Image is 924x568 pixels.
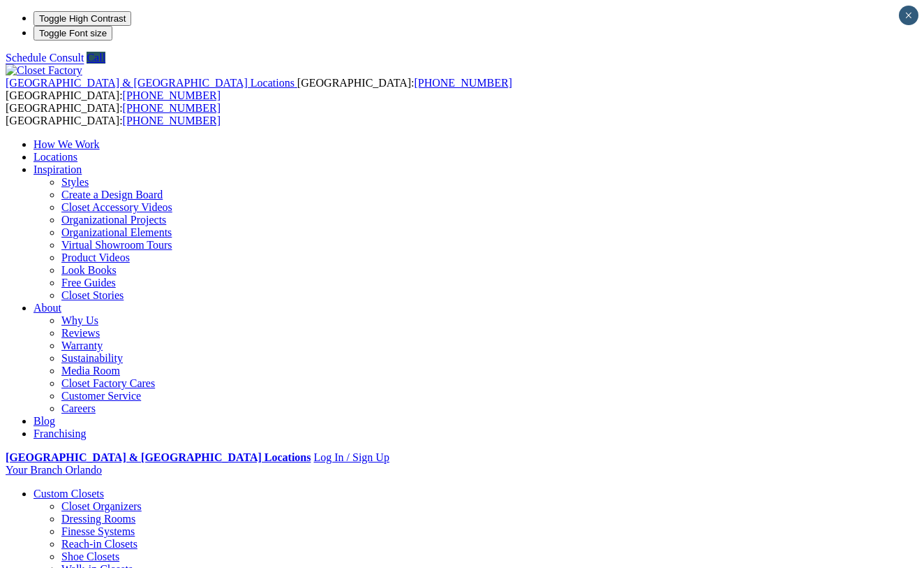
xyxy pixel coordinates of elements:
[61,402,96,414] a: Careers
[33,415,55,427] a: Blog
[61,500,142,512] a: Closet Organizers
[61,538,137,550] a: Reach-in Closets
[65,464,101,476] span: Orlando
[123,115,221,126] a: [PHONE_NUMBER]
[6,77,512,101] span: [GEOGRAPHIC_DATA]: [GEOGRAPHIC_DATA]:
[313,451,389,463] a: Log In / Sign Up
[61,201,172,213] a: Closet Accessory Videos
[61,264,117,276] a: Look Books
[6,52,84,64] a: Schedule Consult
[33,11,131,26] button: Toggle High Contrast
[61,525,135,537] a: Finesse Systems
[61,289,124,301] a: Closet Stories
[61,513,135,525] a: Dressing Rooms
[6,102,221,126] span: [GEOGRAPHIC_DATA]: [GEOGRAPHIC_DATA]:
[61,189,163,201] a: Create a Design Board
[123,102,221,114] a: [PHONE_NUMBER]
[39,28,107,38] span: Toggle Font size
[61,340,103,351] a: Warranty
[33,26,112,41] button: Toggle Font size
[61,176,89,188] a: Styles
[899,6,918,25] button: Close
[39,13,126,24] span: Toggle High Contrast
[61,551,119,562] a: Shoe Closets
[61,327,100,339] a: Reviews
[33,138,100,150] a: How We Work
[6,464,62,476] span: Your Branch
[61,252,130,263] a: Product Videos
[6,77,297,89] a: [GEOGRAPHIC_DATA] & [GEOGRAPHIC_DATA] Locations
[61,239,172,251] a: Virtual Showroom Tours
[33,428,87,439] a: Franchising
[33,163,82,175] a: Inspiration
[61,365,120,377] a: Media Room
[33,302,61,314] a: About
[33,488,104,500] a: Custom Closets
[61,277,116,289] a: Free Guides
[6,77,295,89] span: [GEOGRAPHIC_DATA] & [GEOGRAPHIC_DATA] Locations
[61,390,141,402] a: Customer Service
[6,464,102,476] a: Your Branch Orlando
[6,64,82,77] img: Closet Factory
[61,214,166,226] a: Organizational Projects
[6,451,311,463] a: [GEOGRAPHIC_DATA] & [GEOGRAPHIC_DATA] Locations
[61,352,123,364] a: Sustainability
[414,77,512,89] a: [PHONE_NUMBER]
[61,377,155,389] a: Closet Factory Cares
[33,151,77,163] a: Locations
[123,89,221,101] a: [PHONE_NUMBER]
[61,226,172,238] a: Organizational Elements
[61,314,98,326] a: Why Us
[87,52,105,64] a: Call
